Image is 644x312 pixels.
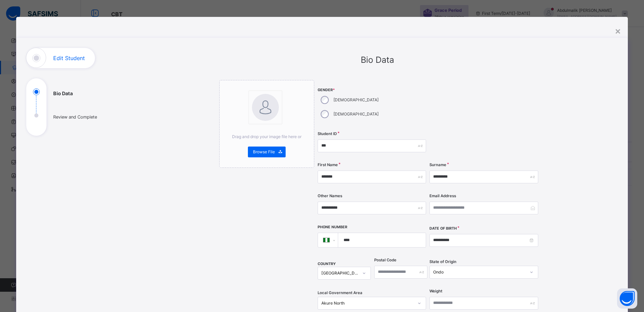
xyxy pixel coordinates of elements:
[429,259,456,265] span: State of Origin
[318,87,426,93] span: Gender
[318,162,338,168] label: First Name
[429,193,456,199] label: Email Address
[333,97,379,103] label: [DEMOGRAPHIC_DATA]
[252,94,279,121] img: bannerImage
[321,300,414,306] div: Akure North
[333,111,379,117] label: [DEMOGRAPHIC_DATA]
[232,134,301,139] span: Drag and drop your image file here or
[318,193,342,199] label: Other Names
[361,55,394,65] span: Bio Data
[617,288,637,309] button: Open asap
[318,290,362,296] span: Local Government Area
[318,131,337,137] label: Student ID
[374,257,396,263] label: Postal Code
[433,269,525,275] div: Ondo
[429,226,457,231] label: Date of Birth
[253,149,275,155] span: Browse File
[429,162,446,168] label: Surname
[318,262,336,266] span: COUNTRY
[321,270,358,276] div: [GEOGRAPHIC_DATA]
[429,288,442,294] label: Weight
[318,225,347,230] label: Phone Number
[53,55,85,61] h1: Edit Student
[219,80,314,168] div: bannerImageDrag and drop your image file here orBrowse File
[615,24,621,38] div: ×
